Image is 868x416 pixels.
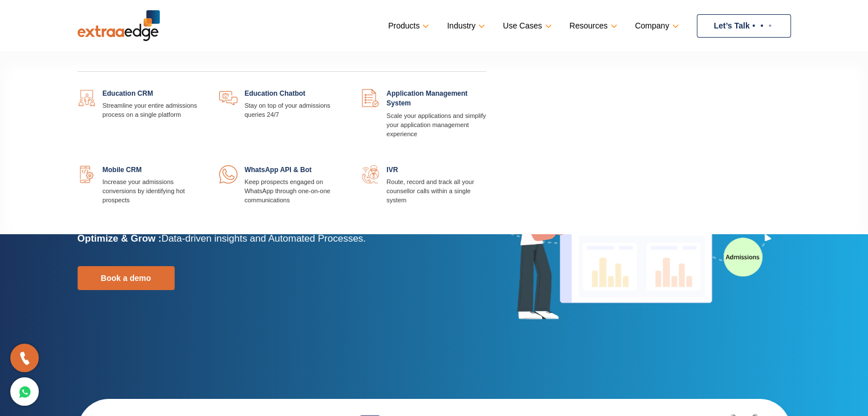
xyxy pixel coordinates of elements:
[697,14,791,38] a: Let’s Talk
[570,18,615,34] a: Resources
[635,18,677,34] a: Company
[388,18,427,34] a: Products
[162,233,366,244] span: Data-driven insights and Automated Processes.
[78,266,175,290] a: Book a demo
[447,18,483,34] a: Industry
[503,18,549,34] a: Use Cases
[78,233,162,244] b: Optimize & Grow :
